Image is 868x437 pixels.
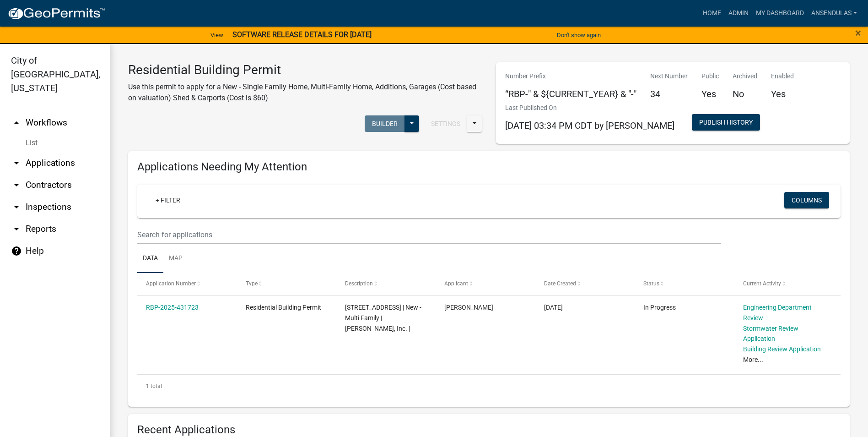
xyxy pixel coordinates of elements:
a: RBP-2025-431723 [146,304,199,311]
p: Archived [733,71,757,81]
h5: “RBP-" & ${CURRENT_YEAR} & "-" [505,88,636,99]
p: Last Published On [505,103,674,113]
datatable-header-cell: Application Number [137,273,237,295]
span: Description [345,280,373,287]
button: Close [855,27,861,38]
h5: Yes [701,88,719,99]
span: Date Created [544,280,576,287]
h3: Residential Building Permit [128,62,482,78]
h5: 34 [650,88,688,99]
p: Next Number [650,71,688,81]
datatable-header-cell: Applicant [436,273,535,295]
a: ansendulas [808,5,861,22]
span: Residential Building Permit [246,304,321,311]
span: Type [246,280,258,287]
span: In Progress [643,304,676,311]
span: × [855,27,861,39]
a: Engineering Department Review [743,304,812,322]
h4: Applications Needing My Attention [137,160,841,174]
a: Admin [725,5,752,22]
span: 06/05/2025 [544,304,563,311]
span: Application Number [146,280,196,287]
p: Number Prefix [505,71,636,81]
a: My Dashboard [752,5,808,22]
datatable-header-cell: Date Created [535,273,635,295]
span: Applicant [444,280,468,287]
a: Building Review Application [743,345,821,353]
h5: No [733,88,757,99]
a: Stormwater Review Application [743,325,798,343]
datatable-header-cell: Current Activity [734,273,834,295]
p: Use this permit to apply for a New - Single Family Home, Multi-Family Home, Additions, Garages (C... [128,82,482,104]
i: arrow_drop_down [11,224,22,235]
a: Home [699,5,725,22]
wm-modal-confirm: Workflow Publish History [692,119,760,126]
i: arrow_drop_down [11,180,22,191]
datatable-header-cell: Description [336,273,436,295]
span: [DATE] 03:34 PM CDT by [PERSON_NAME] [505,120,674,131]
div: 1 total [137,375,841,398]
i: arrow_drop_up [11,117,22,128]
i: arrow_drop_down [11,158,22,169]
a: More... [743,356,763,363]
datatable-header-cell: Status [635,273,734,295]
p: Enabled [771,71,794,81]
span: Status [643,280,659,287]
i: help [11,246,22,257]
p: Public [701,71,719,81]
button: Don't show again [553,27,604,43]
button: Columns [784,192,829,208]
a: + Filter [148,192,188,208]
a: Data [137,244,163,273]
datatable-header-cell: Type [237,273,336,295]
h4: Recent Applications [137,423,841,437]
a: Map [163,244,188,273]
button: Builder [365,115,405,132]
strong: SOFTWARE RELEASE DETAILS FOR [DATE] [232,30,372,39]
a: View [207,27,227,43]
button: Publish History [692,114,760,131]
input: Search for applications [137,225,721,244]
span: Current Activity [743,280,781,287]
i: arrow_drop_down [11,202,22,213]
span: Zac Rosenow [444,304,493,311]
span: 1400 6TH ST N | New - Multi Family | Kuepers, Inc. | [345,304,421,332]
h5: Yes [771,88,794,99]
button: Settings [424,115,468,132]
